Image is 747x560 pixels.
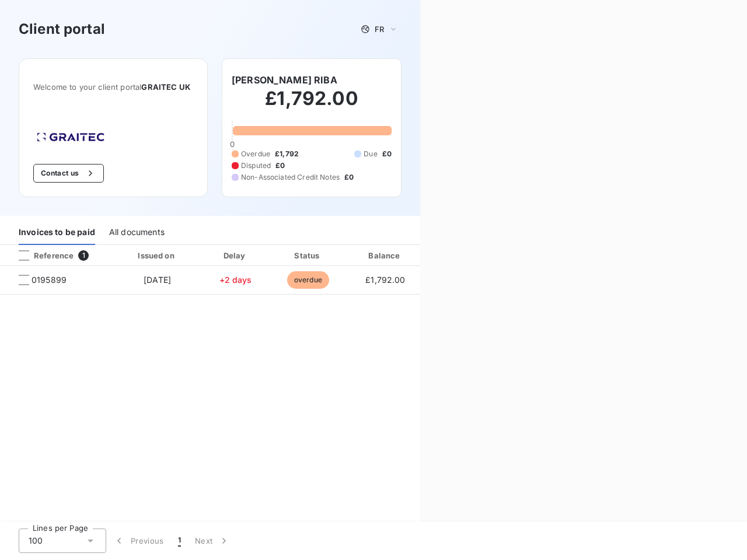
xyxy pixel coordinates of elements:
[365,275,405,285] span: £1,792.00
[275,160,285,171] span: £0
[9,250,74,261] div: Reference
[241,149,270,159] span: Overdue
[232,73,337,87] h6: [PERSON_NAME] RIBA
[241,172,340,183] span: Non-Associated Credit Notes
[171,528,188,553] button: 1
[219,275,252,285] span: +2 days
[230,139,235,149] span: 0
[19,220,95,245] div: Invoices to be paid
[287,271,329,289] span: overdue
[109,220,165,245] div: All documents
[344,172,354,183] span: £0
[144,275,171,285] span: [DATE]
[241,160,271,171] span: Disputed
[382,149,392,159] span: £0
[33,129,108,145] img: Company logo
[106,528,171,553] button: Previous
[19,19,105,40] h3: Client portal
[203,250,269,261] div: Delay
[364,149,377,159] span: Due
[78,250,89,261] span: 1
[141,82,190,92] span: GRAITEC UK
[273,250,343,261] div: Status
[32,274,67,286] span: 0195899
[275,149,299,159] span: £1,792
[347,250,423,261] div: Balance
[375,24,384,34] span: FR
[33,164,104,183] button: Contact us
[33,82,193,92] span: Welcome to your client portal
[117,250,197,261] div: Issued on
[232,87,392,122] h2: £1,792.00
[188,528,237,553] button: Next
[29,535,43,547] span: 100
[178,535,181,547] span: 1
